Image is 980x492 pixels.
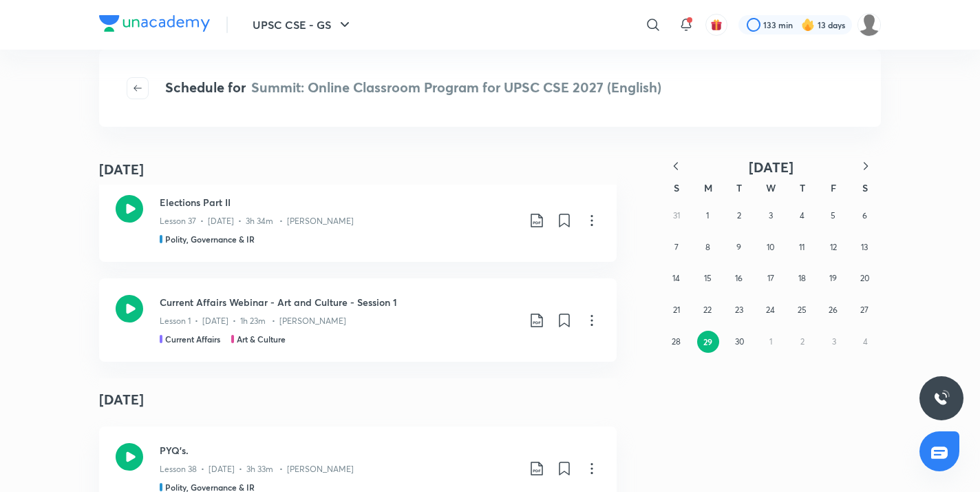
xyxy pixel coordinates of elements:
button: September 15, 2025 [696,267,718,289]
h5: Art & Culture [237,333,286,345]
h5: Current Affairs [165,333,220,345]
h4: [DATE] [99,159,144,180]
h3: Elections Part II [160,195,518,209]
button: September 7, 2025 [665,236,688,258]
button: September 22, 2025 [696,299,718,321]
abbr: Tuesday [736,181,742,194]
button: September 3, 2025 [760,205,782,227]
button: September 30, 2025 [729,331,751,353]
abbr: Saturday [862,181,868,194]
h3: Current Affairs Webinar - Art and Culture - Session 1 [160,295,518,309]
abbr: September 22, 2025 [703,305,712,315]
button: September 12, 2025 [822,236,844,258]
button: September 8, 2025 [696,236,718,258]
h4: Schedule for [165,77,661,99]
button: September 26, 2025 [822,299,844,321]
img: ttu [933,390,950,407]
button: September 6, 2025 [853,205,875,227]
button: [DATE] [691,158,851,176]
abbr: September 14, 2025 [672,273,680,283]
a: Current Affairs Webinar - Art and Culture - Session 1Lesson 1 • [DATE] • 1h 23m • [PERSON_NAME]Cu... [99,278,617,362]
img: streak [801,18,815,32]
button: UPSC CSE - GS [244,11,361,39]
button: September 27, 2025 [853,299,875,321]
abbr: Thursday [800,181,805,194]
abbr: September 27, 2025 [860,305,869,315]
abbr: September 10, 2025 [767,242,774,252]
img: Company Logo [99,15,210,32]
button: September 11, 2025 [791,236,813,258]
button: September 17, 2025 [760,267,782,289]
button: September 14, 2025 [665,267,688,289]
p: Lesson 38 • [DATE] • 3h 33m • [PERSON_NAME] [160,463,354,475]
img: Celina Chingmuan [857,13,881,37]
abbr: September 28, 2025 [672,336,681,347]
span: Summit: Online Classroom Program for UPSC CSE 2027 (English) [251,78,661,96]
p: Lesson 37 • [DATE] • 3h 34m • [PERSON_NAME] [160,215,354,227]
abbr: September 12, 2025 [830,242,837,252]
abbr: September 29, 2025 [703,336,712,347]
abbr: September 20, 2025 [860,273,869,283]
abbr: September 15, 2025 [704,273,712,283]
abbr: September 2, 2025 [737,210,741,221]
abbr: September 3, 2025 [769,210,773,221]
abbr: Wednesday [766,181,776,194]
abbr: September 13, 2025 [861,242,868,252]
button: September 9, 2025 [728,236,750,258]
h4: [DATE] [99,378,617,421]
abbr: Sunday [674,181,679,194]
abbr: September 25, 2025 [798,305,807,315]
button: September 24, 2025 [760,299,782,321]
img: avatar [710,19,723,31]
p: Lesson 1 • [DATE] • 1h 23m • [PERSON_NAME] [160,315,346,327]
abbr: September 17, 2025 [767,273,774,283]
button: September 20, 2025 [853,267,875,289]
abbr: September 16, 2025 [735,273,743,283]
button: September 19, 2025 [822,267,844,289]
h5: Polity, Governance & IR [165,233,255,245]
abbr: September 9, 2025 [736,242,741,252]
abbr: September 23, 2025 [735,305,743,315]
button: September 2, 2025 [728,205,750,227]
abbr: September 11, 2025 [799,242,805,252]
a: Company Logo [99,15,210,35]
button: September 13, 2025 [853,236,875,258]
button: September 23, 2025 [728,299,750,321]
abbr: September 21, 2025 [673,305,680,315]
button: September 21, 2025 [665,299,688,321]
button: September 18, 2025 [791,267,813,289]
button: September 4, 2025 [791,205,813,227]
button: September 28, 2025 [665,331,688,353]
abbr: September 26, 2025 [829,305,838,315]
button: September 1, 2025 [696,205,718,227]
abbr: September 6, 2025 [862,210,867,221]
button: September 16, 2025 [728,267,750,289]
h3: PYQ’s. [160,443,518,458]
abbr: September 18, 2025 [798,273,806,283]
abbr: September 7, 2025 [674,242,679,252]
button: September 10, 2025 [760,236,782,258]
button: September 5, 2025 [822,205,844,227]
a: Elections Part IILesson 37 • [DATE] • 3h 34m • [PERSON_NAME]Polity, Governance & IR [99,178,617,262]
abbr: September 1, 2025 [706,210,709,221]
button: September 25, 2025 [791,299,813,321]
abbr: September 24, 2025 [766,305,775,315]
button: avatar [705,14,727,36]
abbr: Friday [831,181,836,194]
abbr: September 19, 2025 [829,273,837,283]
button: September 29, 2025 [697,331,719,353]
span: [DATE] [749,158,793,176]
abbr: September 30, 2025 [735,336,744,347]
abbr: September 4, 2025 [800,210,805,221]
abbr: Monday [704,181,712,194]
abbr: September 5, 2025 [831,210,835,221]
abbr: September 8, 2025 [705,242,710,252]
